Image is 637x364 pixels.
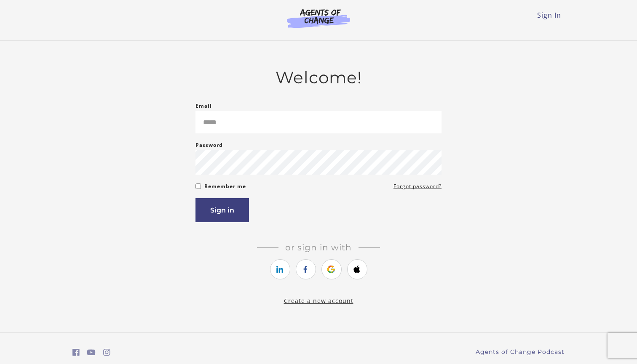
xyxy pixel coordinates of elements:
[195,140,223,150] label: Password
[347,259,367,279] a: https://courses.thinkific.com/users/auth/apple?ss%5Breferral%5D=&ss%5Buser_return_to%5D=&ss%5Bvis...
[195,198,249,222] button: Sign in
[278,242,359,252] span: Or sign in with
[195,101,212,111] label: Email
[393,181,442,191] a: Forgot password?
[476,348,565,356] a: Agents of Change Podcast
[204,181,246,191] label: Remember me
[103,348,110,356] i: https://www.instagram.com/agentsofchangeprep/ (Open in a new window)
[537,11,561,20] a: Sign In
[296,259,316,279] a: https://courses.thinkific.com/users/auth/facebook?ss%5Breferral%5D=&ss%5Buser_return_to%5D=&ss%5B...
[87,346,96,359] a: https://www.youtube.com/c/AgentsofChangeTestPrepbyMeaganMitchell (Open in a new window)
[103,346,110,359] a: https://www.instagram.com/agentsofchangeprep/ (Open in a new window)
[195,68,442,88] h2: Welcome!
[321,259,342,279] a: https://courses.thinkific.com/users/auth/google?ss%5Breferral%5D=&ss%5Buser_return_to%5D=&ss%5Bvi...
[270,259,290,279] a: https://courses.thinkific.com/users/auth/linkedin?ss%5Breferral%5D=&ss%5Buser_return_to%5D=&ss%5B...
[72,348,80,356] i: https://www.facebook.com/groups/aswbtestprep (Open in a new window)
[72,346,80,359] a: https://www.facebook.com/groups/aswbtestprep (Open in a new window)
[278,8,359,28] img: Agents of Change Logo
[87,348,96,356] i: https://www.youtube.com/c/AgentsofChangeTestPrepbyMeaganMitchell (Open in a new window)
[284,297,353,305] a: Create a new account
